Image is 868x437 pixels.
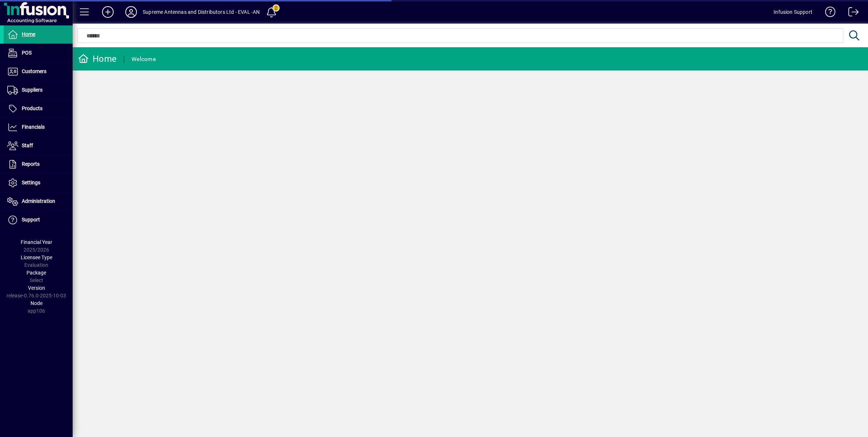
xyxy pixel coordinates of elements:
[22,124,45,130] span: Financials
[820,1,836,25] a: Knowledge Base
[4,137,73,155] a: Staff
[119,5,143,19] button: Profile
[131,53,156,65] div: Welcome
[843,1,859,25] a: Logout
[78,53,117,65] div: Home
[22,105,42,111] span: Products
[4,118,73,136] a: Financials
[22,143,33,148] span: Staff
[28,285,45,291] span: Version
[22,31,35,37] span: Home
[31,300,42,306] span: Node
[4,63,73,81] a: Customers
[22,198,55,204] span: Administration
[21,254,52,260] span: Licensee Type
[22,217,40,222] span: Support
[143,6,260,18] div: Supreme Antennas and Distributors Ltd - EVAL -AN
[4,192,73,211] a: Administration
[4,174,73,192] a: Settings
[4,100,73,118] a: Products
[27,270,46,276] span: Package
[22,87,42,93] span: Suppliers
[21,239,52,245] span: Financial Year
[4,155,73,173] a: Reports
[22,180,40,185] span: Settings
[22,50,32,56] span: POS
[4,44,73,62] a: POS
[22,161,40,167] span: Reports
[96,5,119,19] button: Add
[774,6,812,18] div: Infusion Support
[4,81,73,99] a: Suppliers
[22,68,46,74] span: Customers
[4,211,73,229] a: Support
